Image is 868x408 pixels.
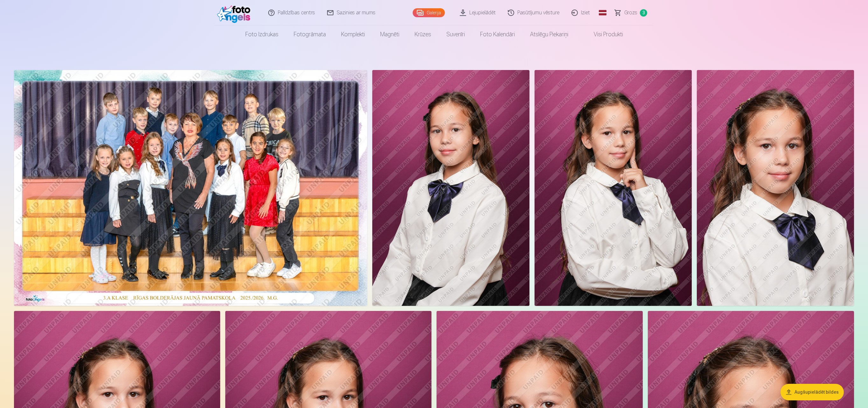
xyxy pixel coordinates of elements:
[373,25,407,43] a: Magnēti
[407,25,439,43] a: Krūzes
[333,25,373,43] a: Komplekti
[439,25,472,43] a: Suvenīri
[217,3,254,23] img: /fa1
[286,25,333,43] a: Fotogrāmata
[522,25,576,43] a: Atslēgu piekariņi
[238,25,286,43] a: Foto izdrukas
[576,25,631,43] a: Visi produkti
[472,25,522,43] a: Foto kalendāri
[624,9,637,17] span: Grozs
[780,384,844,400] button: Augšupielādēt bildes
[413,8,445,17] a: Galerija
[640,9,647,17] span: 3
